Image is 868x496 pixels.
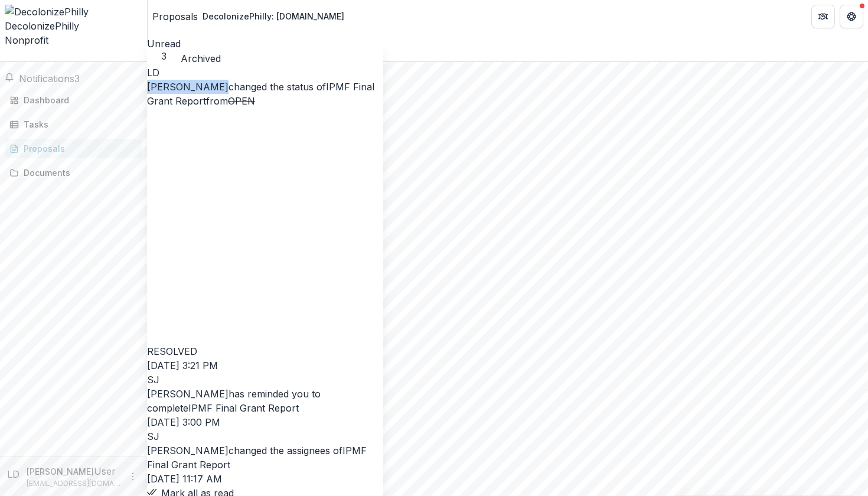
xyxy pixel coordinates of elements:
[147,388,229,400] span: [PERSON_NAME]
[5,139,142,158] a: Proposals
[147,373,383,387] div: Samíl Jimenez-Magdaleno
[147,443,383,472] p: changed the assignees of
[126,469,140,484] button: More
[148,76,868,90] h2: DecolonizePhilly: [DOMAIN_NAME]
[5,163,142,182] a: Documents
[152,9,198,24] a: Proposals
[5,115,142,134] a: Tasks
[147,66,383,80] div: Lakesha Datts
[24,94,133,106] div: Dashboard
[147,429,383,443] div: Samíl Jimenez-Magdaleno
[147,80,383,358] p: changed the status of from
[152,8,349,25] nav: breadcrumb
[203,10,344,22] div: DecolonizePhilly: [DOMAIN_NAME]
[24,167,133,179] div: Documents
[147,358,383,373] p: [DATE] 3:21 PM
[24,118,133,130] div: Tasks
[7,467,22,481] div: Lakesha Datts
[147,81,229,93] span: [PERSON_NAME]
[94,464,116,478] p: User
[147,387,383,415] p: has reminded you to complete
[74,73,80,84] span: 3
[181,51,221,66] button: Archived
[228,95,255,107] s: OPEN
[147,345,197,357] span: RESOLVED
[147,415,383,429] p: [DATE] 3:00 PM
[5,90,142,110] a: Dashboard
[5,5,142,19] img: DecolonizePhilly
[811,5,835,28] button: Partners
[148,62,868,76] div: Independence Public Media Foundation
[147,51,181,62] span: 3
[188,402,299,414] a: IPMF Final Grant Report
[24,142,133,155] div: Proposals
[147,445,229,456] span: [PERSON_NAME]
[840,5,863,28] button: Get Help
[27,465,94,478] p: [PERSON_NAME]
[27,478,121,489] p: [EMAIL_ADDRESS][DOMAIN_NAME]
[147,472,383,486] p: [DATE] 11:17 AM
[5,71,80,86] button: Notifications3
[19,73,74,84] span: Notifications
[5,34,48,46] span: Nonprofit
[5,19,142,33] div: DecolonizePhilly
[147,37,181,62] button: Unread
